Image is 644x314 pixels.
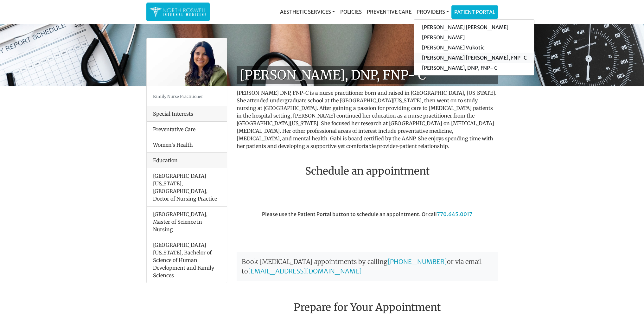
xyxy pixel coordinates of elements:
[414,22,534,32] a: [PERSON_NAME] [PERSON_NAME]
[150,6,207,18] img: North Roswell Internal Medicine
[237,89,498,150] p: [PERSON_NAME] DNP, FNP-C is a nurse practitioner born and raised in [GEOGRAPHIC_DATA], [US_STATE]...
[248,267,362,275] a: [EMAIL_ADDRESS][DOMAIN_NAME]
[452,6,498,18] a: Patient Portal
[147,153,227,168] div: Education
[153,94,203,99] small: Family Nurse Practitioner
[147,122,227,137] li: Preventative Care
[414,53,534,63] a: [PERSON_NAME] [PERSON_NAME], FNP-C
[237,66,498,84] h1: [PERSON_NAME], DNP, FNP- C
[147,206,227,237] li: [GEOGRAPHIC_DATA], Master of Science in Nursing
[414,63,534,73] a: [PERSON_NAME], DNP, FNP- C
[414,32,534,42] a: [PERSON_NAME]
[147,168,227,207] li: [GEOGRAPHIC_DATA][US_STATE], [GEOGRAPHIC_DATA], Doctor of Nursing Practice
[414,5,451,18] a: Providers
[387,258,447,266] a: [PHONE_NUMBER]
[437,211,472,217] a: 770.645.0017
[147,237,227,283] li: [GEOGRAPHIC_DATA][US_STATE], Bachelor of Science of Human Development and Family Sciences
[364,5,414,18] a: Preventive Care
[147,137,227,153] li: Women’s Health
[414,42,534,53] a: [PERSON_NAME] Vukotic
[277,5,337,18] a: Aesthetic Services
[237,252,498,281] p: Book [MEDICAL_DATA] appointments by calling or via email to
[232,210,503,246] div: Please use the Patient Portal button to schedule an appointment. Or call
[237,165,498,177] h2: Schedule an appointment
[147,106,227,122] div: Special Interests
[337,5,364,18] a: Policies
